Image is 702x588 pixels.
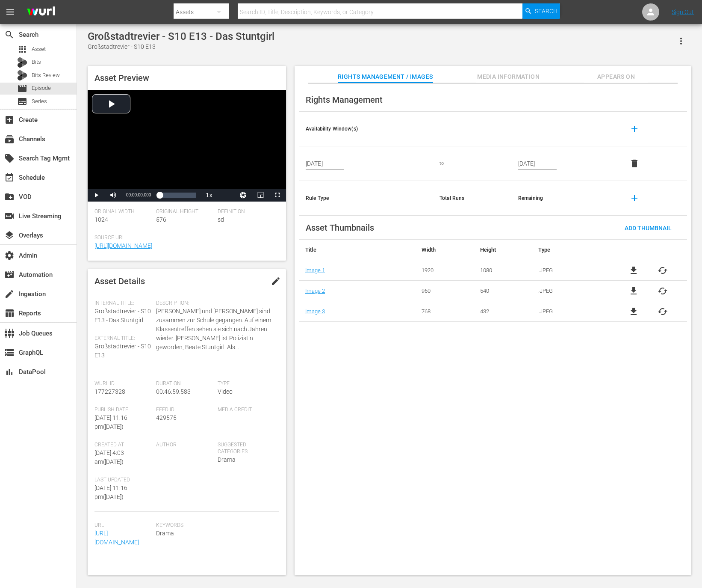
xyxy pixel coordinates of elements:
button: Add Thumbnail [618,220,678,235]
div: Video Player [88,90,286,202]
span: Job Queues [4,328,15,339]
td: 1920 [415,260,473,281]
span: 429575 [156,414,177,421]
span: Url [94,522,152,529]
span: 177227328 [94,388,125,395]
button: Search [522,3,560,19]
button: Picture-in-Picture [252,189,269,202]
span: Media Credit [218,407,275,413]
span: Episode [32,84,51,92]
span: Search Tag Mgmt [4,153,15,163]
a: file_download [628,265,639,276]
span: [DATE] 11:16 pm ( [DATE] ) [94,484,127,500]
div: Bits Review [17,70,27,80]
span: sd [218,216,224,223]
a: Image 3 [305,308,325,315]
th: Type [532,240,610,260]
span: Original Height [156,208,213,215]
th: Remaining [511,181,617,216]
span: Created At [94,442,152,448]
span: Suggested Categories [218,442,275,455]
span: delete [629,158,640,169]
span: GraphQL [4,347,15,358]
span: Video [218,388,233,395]
span: Series [17,96,27,107]
span: 00:00:00.000 [126,193,151,197]
button: add [624,119,645,139]
span: Großstadtrevier - S10 E13 - Das Stuntgirl [94,308,151,324]
span: Bits [32,58,41,66]
a: Sign Out [672,9,694,15]
td: .JPEG [532,281,610,301]
span: Type [218,380,275,387]
span: External Title: [94,335,152,342]
th: Title [299,240,415,260]
a: file_download [628,306,639,317]
th: Total Runs [433,181,511,216]
span: Wurl Id [94,380,152,387]
span: Feed ID [156,407,213,413]
span: Automation [4,270,15,280]
span: Asset Preview [94,73,149,83]
span: Asset [17,44,27,54]
div: Großstadtrevier - S10 E13 [88,42,274,51]
span: Channels [4,134,15,144]
span: Ingestion [4,289,15,299]
span: Keywords [156,522,275,529]
span: Asset Details [94,276,145,286]
span: Last Updated [94,477,152,484]
span: Bits Review [32,71,60,80]
th: Height [474,240,532,260]
span: Drama [156,529,275,538]
span: Großstadtrevier - S10 E13 [94,343,151,359]
span: Admin [4,250,15,261]
span: Series [32,97,47,106]
span: menu [5,7,15,17]
th: Rule Type [299,181,433,216]
button: cached [658,265,668,276]
span: Appears On [584,71,648,82]
span: Description: [156,300,275,307]
button: Playback Rate [201,189,218,202]
img: ans4CAIJ8jUAAAAAAAAAAAAAAAAAAAAAAAAgQb4GAAAAAAAAAAAAAAAAAAAAAAAAJMjXAAAAAAAAAAAAAAAAAAAAAAAAgAT5G... [21,2,62,22]
div: Großstadtrevier - S10 E13 - Das Stuntgirl [88,30,274,42]
button: delete [624,153,645,174]
div: to [439,160,504,167]
span: DataPool [4,367,15,377]
button: edit [265,271,286,291]
span: 1024 [94,216,108,223]
span: Definition [218,208,275,215]
div: Bits [17,57,27,68]
span: Create [4,115,15,125]
a: [URL][DOMAIN_NAME] [94,530,139,546]
div: Progress Bar [159,193,196,198]
span: [DATE] 4:03 am ( [DATE] ) [94,449,124,465]
span: Asset Thumbnails [306,223,374,233]
span: Live Streaming [4,211,15,221]
a: file_download [628,286,639,296]
td: 960 [415,281,473,301]
span: Reports [4,308,15,318]
a: [URL][DOMAIN_NAME] [94,242,152,249]
span: 00:46:59.583 [156,388,191,395]
td: .JPEG [532,260,610,281]
span: edit [271,276,281,286]
span: VOD [4,192,15,202]
span: [PERSON_NAME] und [PERSON_NAME] sind zusammen zur Schule gegangen. Auf einem Klassentreffen sehen... [156,307,275,352]
span: add [629,193,640,203]
span: Episode [17,83,27,94]
button: cached [658,306,668,317]
span: Search [535,3,557,19]
button: cached [658,286,668,296]
button: Fullscreen [269,189,286,202]
span: add [629,124,640,134]
span: Duration [156,380,213,387]
span: 576 [156,216,166,223]
span: Media Information [476,71,540,82]
button: add [624,188,645,208]
span: Search [4,30,15,40]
